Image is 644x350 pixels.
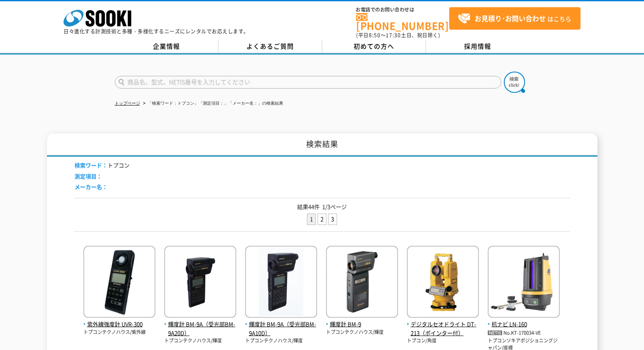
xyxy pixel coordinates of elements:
[326,246,398,320] img: BM-9
[488,320,560,329] span: 杭ナビ LN-160
[115,40,218,53] a: 企業情報
[75,161,130,170] li: トプコン
[326,311,398,329] a: 輝度計 BM-9
[245,320,317,338] span: 輝度計 BM-9A（受光部BM-9A10D）
[326,329,398,336] p: トプコンテクノハウス/輝度
[75,161,108,169] span: 検索ワード：
[164,320,236,338] span: 輝度計 BM-9A（受光部BM-9A20D）
[164,246,236,320] img: BM-9A（受光部BM-9A20D）
[164,337,236,344] p: トプコンテクノハウス/輝度
[488,329,560,338] p: No.KT-170034-VE
[307,214,316,225] li: 1
[64,29,249,34] p: 日々進化する計測技術と多種・多様化するニーズにレンタルでお応えします。
[407,311,479,337] a: デジタルセオドライト DT-213（ポインター付）
[115,101,140,106] a: トップページ
[164,311,236,337] a: 輝度計 BM-9A（受光部BM-9A20D）
[245,337,317,344] p: トプコンテクノハウス/輝度
[47,133,597,157] h1: 検索結果
[475,13,546,23] strong: お見積り･お問い合わせ
[83,246,155,320] img: UVR-300
[369,31,381,39] span: 8:50
[83,320,155,329] span: 紫外線強度計 UVR-300
[356,31,440,39] span: (平日 ～ 土日、祝日除く)
[407,320,479,338] span: デジタルセオドライト DT-213（ポインター付）
[354,42,394,51] span: 初めての方へ
[75,172,102,180] span: 測定項目：
[83,329,155,336] p: トプコンテクノハウス/紫外線
[245,246,317,320] img: BM-9A（受光部BM-9A10D）
[326,320,398,329] span: 輝度計 BM-9
[75,183,108,191] span: メーカー名：
[356,13,449,31] a: [PHONE_NUMBER]
[322,40,426,53] a: 初めての方へ
[329,214,337,225] a: 3
[407,337,479,344] p: トプコン/角度
[386,31,401,39] span: 17:30
[245,311,317,337] a: 輝度計 BM-9A（受光部BM-9A10D）
[504,72,525,93] img: btn_search.png
[407,246,479,320] img: DT-213（ポインター付）
[449,7,580,30] a: お見積り･お問い合わせはこちら
[218,40,322,53] a: よくあるご質問
[318,214,326,225] a: 2
[75,203,570,211] p: 結果44件 1/3ページ
[141,99,283,108] li: 「検索ワード：トプコン」「測定項目：」「メーカー名：」の検索結果
[488,246,560,320] img: LN-160
[488,311,560,329] a: 杭ナビ LN-160
[115,76,501,89] input: 商品名、型式、NETIS番号を入力してください
[426,40,530,53] a: 採用情報
[83,311,155,329] a: 紫外線強度計 UVR-300
[458,12,571,25] span: はこちら
[356,7,449,12] span: お電話でのお問い合わせは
